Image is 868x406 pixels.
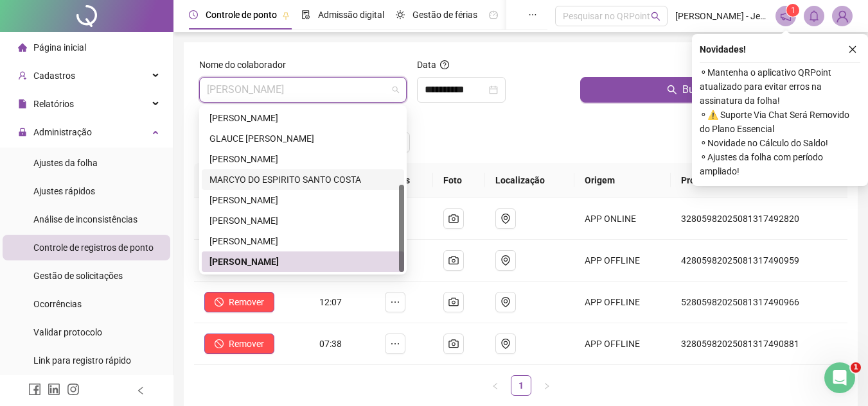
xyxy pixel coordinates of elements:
[33,71,75,81] span: Cadastros
[485,375,506,396] li: Página anterior
[485,375,506,396] button: left
[492,382,499,390] span: left
[28,383,41,396] span: facebook
[671,198,847,240] td: 32805982025081317492820
[448,339,459,349] span: camera
[511,376,531,395] a: 1
[33,299,82,309] span: Ocorrências
[48,383,60,396] span: linkedin
[500,214,511,224] span: environment
[202,251,404,272] div: TEDD KWASI BANES
[204,292,274,312] button: Remover
[574,198,671,240] td: APP ONLINE
[489,10,498,19] span: dashboard
[543,382,551,390] span: right
[229,295,264,309] span: Remover
[282,12,290,19] span: pushpin
[18,43,27,52] span: home
[390,297,400,307] span: ellipsis
[390,339,400,349] span: ellipsis
[500,297,511,307] span: environment
[136,386,145,395] span: left
[202,149,404,169] div: JOHNNY JOSÉ LUBATON ROMERO
[485,163,574,198] th: Localização
[202,128,404,149] div: GLAUCE CAROLINE ROEDER PIRES
[780,10,792,22] span: notification
[528,10,537,19] span: ellipsis
[448,255,459,266] span: camera
[209,131,396,146] div: GLAUCE [PERSON_NAME]
[319,339,342,349] span: 07:38
[229,337,264,351] span: Remover
[207,78,399,102] span: TEDD KWASI BANES
[209,193,396,207] div: [PERSON_NAME]
[700,108,860,136] span: ⚬ ⚠️ Suporte Via Chat Será Removido do Plano Essencial
[202,169,404,190] div: MARCYO DO ESPIRITO SANTO COSTA
[204,334,274,354] button: Remover
[209,111,396,125] div: [PERSON_NAME]
[574,240,671,282] td: APP OFFLINE
[536,375,557,396] li: Próxima página
[574,163,671,198] th: Origem
[215,339,224,348] span: stop
[574,323,671,365] td: APP OFFLINE
[682,82,756,97] span: Buscar registros
[833,6,852,26] img: 90596
[67,383,80,396] span: instagram
[215,298,224,307] span: stop
[440,60,449,69] span: question-circle
[671,240,847,282] td: 42805982025081317490959
[18,128,27,137] span: lock
[209,255,396,269] div: [PERSON_NAME]
[18,99,27,108] span: file
[209,214,396,228] div: [PERSON_NAME]
[500,339,511,349] span: environment
[33,158,98,168] span: Ajustes da folha
[700,150,860,178] span: ⚬ Ajustes da folha com período ampliado!
[33,127,92,137] span: Administração
[667,85,677,95] span: search
[33,42,86,53] span: Página inicial
[202,190,404,210] div: NOMOEL SOUSA LIMA
[18,71,27,80] span: user-add
[206,10,277,20] span: Controle de ponto
[506,10,556,20] span: Painel do DP
[33,355,131,366] span: Link para registro rápido
[202,108,404,128] div: FRANCISCO WELITON MINERVINO DA COSTA
[33,186,95,196] span: Ajustes rápidos
[448,214,459,224] span: camera
[651,12,660,21] span: search
[824,362,855,393] iframe: Intercom live chat
[700,136,860,150] span: ⚬ Novidade no Cálculo do Saldo!
[209,173,396,187] div: MARCYO DO ESPIRITO SANTO COSTA
[209,152,396,166] div: [PERSON_NAME]
[851,362,861,373] span: 1
[319,297,342,307] span: 12:07
[500,255,511,266] span: environment
[848,45,857,54] span: close
[318,10,384,20] span: Admissão digital
[700,42,746,56] span: Novidades !
[33,99,74,109] span: Relatórios
[209,234,396,248] div: [PERSON_NAME]
[33,327,102,337] span: Validar protocolo
[700,65,860,108] span: ⚬ Mantenha o aplicativo QRPoint atualizado para evitar erros na assinatura da folha!
[511,375,531,396] li: 1
[808,10,820,22] span: bell
[786,4,799,17] sup: 1
[671,323,847,365] td: 32805982025081317490881
[189,10,198,19] span: clock-circle
[791,6,795,15] span: 1
[202,231,404,251] div: SAMUEL DE SANTANA
[412,10,477,20] span: Gestão de férias
[396,10,405,19] span: sun
[33,214,137,224] span: Análise de inconsistências
[671,282,847,323] td: 52805982025081317490966
[448,297,459,307] span: camera
[433,163,485,198] th: Foto
[33,242,154,253] span: Controle de registros de ponto
[580,77,842,103] button: Buscar registros
[199,58,294,72] label: Nome do colaborador
[574,282,671,323] td: APP OFFLINE
[671,163,847,198] th: Protocolo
